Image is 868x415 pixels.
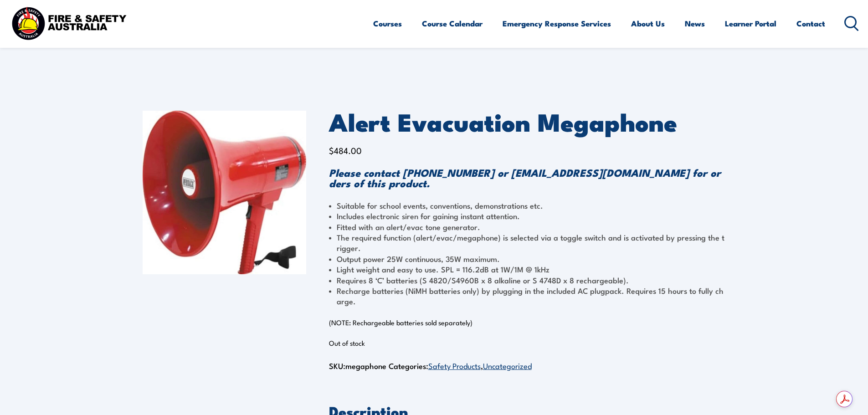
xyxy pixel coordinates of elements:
[329,318,726,327] p: (NOTE: Rechargeable batteries sold separately)
[329,338,726,348] p: Out of stock
[329,264,726,274] li: Light weight and easy to use. SPL = 116.2dB at 1W/1M @ 1kHz
[685,11,705,36] a: News
[329,144,334,156] span: $
[631,11,665,36] a: About Us
[329,253,726,264] li: Output power 25W continuous, 35W maximum.
[796,11,825,36] a: Contact
[329,275,726,285] li: Requires 8 ‘C’ batteries (S 4820/S4960B x 8 alkaline or S 4748D x 8 rechargeable).
[143,111,306,274] img: Alert Evacuation Megaphone
[389,360,532,371] span: Categories: ,
[373,11,402,36] a: Courses
[483,360,532,371] a: Uncategorized
[422,11,483,36] a: Course Calendar
[329,221,726,232] li: Fitted with an alert/evac tone generator.
[503,11,611,36] a: Emergency Response Services
[345,360,386,371] span: megaphone
[329,111,726,132] h1: Alert Evacuation Megaphone
[329,210,726,221] li: Includes electronic siren for gaining instant attention.
[725,11,776,36] a: Learner Portal
[329,200,726,210] li: Suitable for school events, conventions, demonstrations etc.
[329,285,726,307] li: Recharge batteries (NiMH batteries only) by plugging in the included AC plugpack. Requires 15 hou...
[329,164,721,191] strong: Please contact [PHONE_NUMBER] or [EMAIL_ADDRESS][DOMAIN_NAME] for orders of this product.
[329,232,726,253] li: The required function (alert/evac/megaphone) is selected via a toggle switch and is activated by ...
[428,360,481,371] a: Safety Products
[329,144,362,156] bdi: 484.00
[329,360,386,371] span: SKU:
